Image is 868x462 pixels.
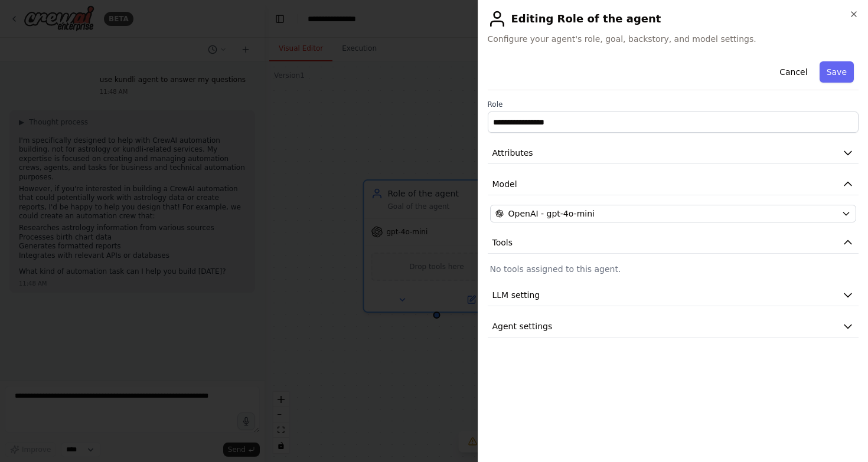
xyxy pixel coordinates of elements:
button: OpenAI - gpt-4o-mini [490,205,857,222]
button: LLM setting [488,284,859,306]
button: Save [820,61,854,83]
h2: Editing Role of the agent [488,9,859,28]
span: Configure your agent's role, goal, backstory, and model settings. [488,33,859,45]
span: OpenAI - gpt-4o-mini [508,208,595,219]
span: Model [492,178,517,190]
button: Tools [488,232,859,254]
p: No tools assigned to this agent. [490,263,857,275]
label: Role [488,100,859,109]
span: LLM setting [492,289,540,301]
button: Model [488,173,859,195]
button: Attributes [488,142,859,164]
span: Tools [492,237,513,248]
span: Attributes [492,147,533,159]
button: Agent settings [488,316,859,338]
button: Cancel [772,61,814,83]
span: Agent settings [492,320,553,332]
